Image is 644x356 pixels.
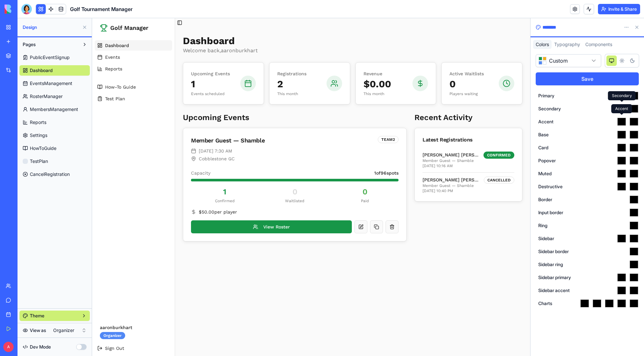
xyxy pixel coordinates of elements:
[239,180,306,185] p: Paid
[19,117,90,128] a: Reports
[30,106,78,113] span: MembersManagement
[271,73,299,78] p: This month
[538,222,547,229] label: Ring
[3,45,80,56] a: Reports
[99,52,138,59] p: Upcoming Events
[30,171,70,178] span: CancelRegistration
[538,196,552,203] label: Border
[30,93,63,100] span: RosterManager
[536,72,639,85] button: Save
[538,105,561,112] label: Secondary
[3,34,80,44] a: Events
[91,29,430,36] p: Welcome back, aaronburkhart
[107,137,143,144] span: Cobblestone GC
[538,300,552,307] label: Charts
[538,248,569,255] label: Sidebar border
[538,157,556,164] label: Popover
[19,130,90,141] a: Settings
[617,55,627,66] button: Light theme
[99,202,260,215] button: View Roster
[538,118,554,125] label: Accent
[19,143,90,153] a: HowToGuide
[30,132,47,139] span: Settings
[99,118,286,127] div: Member Guest — Shamble
[99,152,118,158] span: Capacity
[538,170,552,177] label: Muted
[5,5,45,14] img: logo
[19,169,90,179] a: CancelRegistration
[392,158,422,166] div: CANCELLED
[8,306,75,313] p: aaronburkhart
[30,145,56,152] span: HowToGuide
[19,39,79,50] button: Pages
[185,73,214,78] p: This month
[91,94,157,104] h2: Upcoming Events
[8,314,33,321] div: Organizer
[30,54,70,61] span: PublicEventSignup
[538,131,549,138] label: Base
[598,4,640,14] button: Invite & Share
[322,94,430,104] h2: Recent Activity
[185,60,214,72] p: 2
[19,156,90,166] a: TestPlan
[30,119,46,126] span: Reports
[30,80,72,87] span: EventsManagement
[19,311,90,321] button: Theme
[606,55,617,66] button: System theme
[538,183,563,190] label: Destructive
[13,66,44,72] span: How-To Guide
[330,170,389,175] p: [DATE] 10:40 PM
[239,168,306,179] p: 0
[19,65,90,76] a: Dashboard
[538,209,563,216] label: Input border
[3,64,80,74] a: How-To Guide
[627,55,638,66] button: Dark theme
[585,42,612,47] span: Components
[538,261,563,268] label: Sidebar ring
[271,52,299,59] p: Revenue
[13,36,28,42] span: Events
[107,190,145,197] span: $50.00 per player
[611,104,632,113] div: Accent
[357,73,392,78] p: Players waiting
[282,152,306,158] span: 1 of 96 spots
[357,60,392,72] p: 0
[19,91,90,102] a: RosterManager
[99,180,166,185] p: Confirmed
[99,60,138,72] p: 1
[30,327,46,334] span: View as
[554,42,580,47] span: Typography
[91,17,430,29] h1: Dashboard
[538,235,554,242] label: Sidebar
[3,22,80,32] a: Dashboard
[13,24,37,31] span: Dashboard
[30,67,53,74] span: Dashboard
[18,5,56,14] span: Golf Manager
[3,342,14,352] span: A
[330,158,389,165] p: [PERSON_NAME] [PERSON_NAME]
[13,327,32,333] span: Sign Out
[330,145,389,150] p: [DATE] 10:16 AM
[538,92,555,99] label: Primary
[23,24,79,31] span: Design
[169,168,236,179] p: 0
[19,52,90,63] a: PublicEventSignup
[391,133,422,141] div: CONFIRMED
[538,274,571,281] label: Sidebar primary
[330,165,389,170] p: Member Guest — Shamble
[99,73,138,78] p: Events scheduled
[538,144,548,151] label: Card
[330,118,422,126] div: Latest Registrations
[286,118,306,125] div: TEAM2
[538,287,570,294] label: Sidebar accent
[30,344,51,350] span: Dev Mode
[169,180,236,185] p: Waitlisted
[107,129,140,136] span: [DATE] 7:30 AM
[271,60,299,72] p: $0.00
[13,47,30,54] span: Reports
[23,41,36,48] span: Pages
[536,42,549,47] span: Colors
[19,78,90,89] a: EventsManagement
[30,158,48,165] span: TestPlan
